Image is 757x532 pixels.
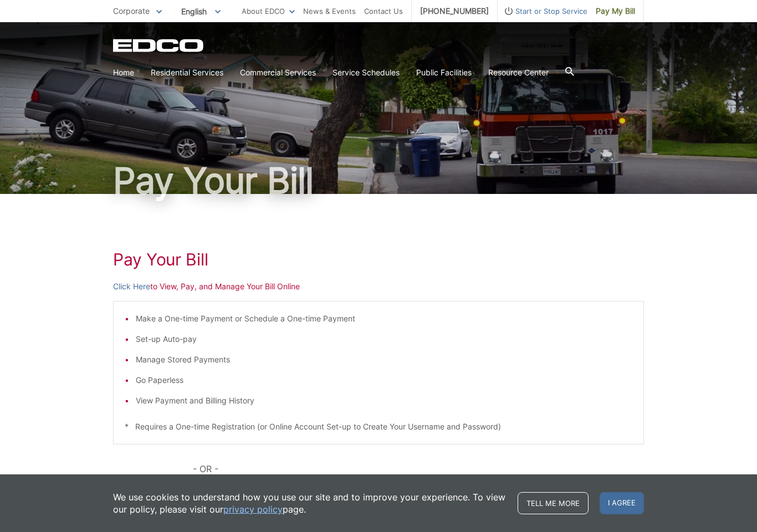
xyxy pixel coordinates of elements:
[113,280,150,293] a: Click Here
[488,66,549,79] a: Resource Center
[151,66,223,79] a: Residential Services
[173,2,229,21] span: English
[113,249,644,269] h1: Pay Your Bill
[113,280,644,293] p: to View, Pay, and Manage Your Bill Online
[113,163,644,198] h1: Pay Your Bill
[364,5,403,17] a: Contact Us
[113,66,134,79] a: Home
[223,503,283,515] a: privacy policy
[113,6,150,16] span: Corporate
[240,66,316,79] a: Commercial Services
[136,395,632,407] li: View Payment and Billing History
[136,333,632,345] li: Set-up Auto-pay
[242,5,295,17] a: About EDCO
[333,66,400,79] a: Service Schedules
[136,374,632,386] li: Go Paperless
[303,5,356,17] a: News & Events
[136,313,632,325] li: Make a One-time Payment or Schedule a One-time Payment
[113,39,205,52] a: EDCD logo. Return to the homepage.
[125,421,632,433] p: * Requires a One-time Registration (or Online Account Set-up to Create Your Username and Password)
[113,491,507,515] p: We use cookies to understand how you use our site and to improve your experience. To view our pol...
[518,492,589,514] a: Tell me more
[600,492,644,514] span: I agree
[193,461,644,477] p: - OR -
[416,66,472,79] a: Public Facilities
[596,5,635,17] span: Pay My Bill
[136,354,632,366] li: Manage Stored Payments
